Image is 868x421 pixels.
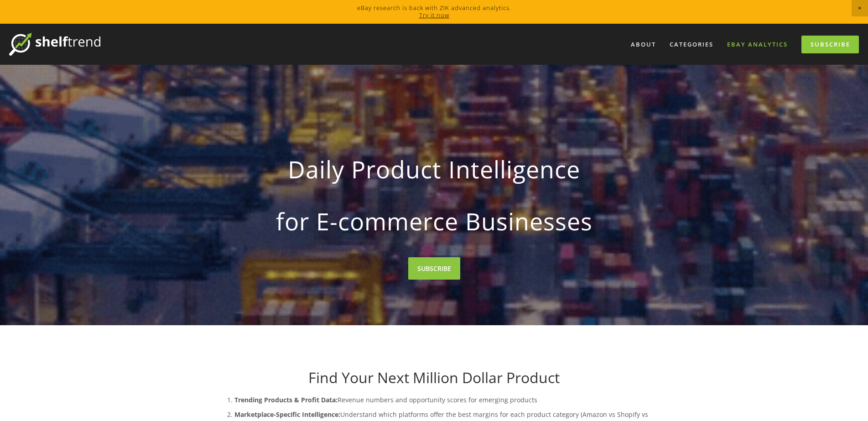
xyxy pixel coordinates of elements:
[234,395,338,404] strong: Trending Products & Profit Data:
[231,148,638,191] strong: Daily Product Intelligence
[9,33,100,56] img: ShelfTrend
[664,37,719,52] div: Categories
[625,37,662,52] a: About
[216,369,652,386] h1: Find Your Next Million Dollar Product
[234,410,340,419] strong: Marketplace-Specific Intelligence:
[419,11,449,19] a: Try it now
[801,36,859,53] a: Subscribe
[234,394,652,405] p: Revenue numbers and opportunity scores for emerging products
[408,257,460,280] a: SUBSCRIBE
[231,200,638,243] strong: for E-commerce Businesses
[721,37,794,52] a: eBay Analytics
